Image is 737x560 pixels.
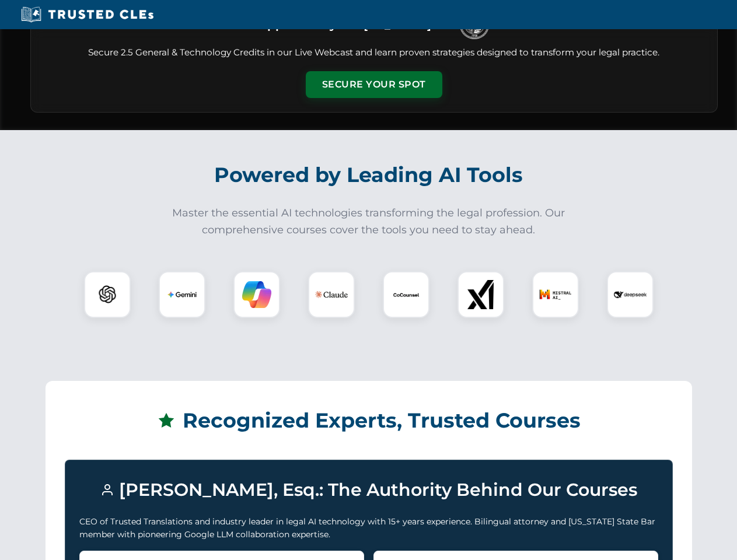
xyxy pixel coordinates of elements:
[79,474,658,506] h3: [PERSON_NAME], Esq.: The Authority Behind Our Courses
[18,6,157,23] img: Trusted CLEs
[46,155,692,195] h2: Powered by Leading AI Tools
[65,400,673,441] h2: Recognized Experts, Trusted Courses
[242,280,271,309] img: Copilot Logo
[392,280,421,309] img: CoCounsel Logo
[159,271,205,318] div: Gemini
[466,280,495,309] img: xAI Logo
[308,271,355,318] div: Claude
[84,271,131,318] div: ChatGPT
[90,278,124,311] img: ChatGPT Logo
[614,278,647,311] img: DeepSeek Logo
[532,271,579,318] div: Mistral AI
[233,271,280,318] div: Copilot
[45,46,703,60] p: Secure 2.5 General & Technology Credits in our Live Webcast and learn proven strategies designed ...
[539,278,572,311] img: Mistral AI Logo
[457,271,504,318] div: xAI
[315,278,348,311] img: Claude Logo
[383,271,429,318] div: CoCounsel
[167,280,197,309] img: Gemini Logo
[306,71,442,98] button: Secure Your Spot
[79,515,658,541] p: CEO of Trusted Translations and industry leader in legal AI technology with 15+ years experience....
[165,205,573,239] p: Master the essential AI technologies transforming the legal profession. Our comprehensive courses...
[607,271,654,318] div: DeepSeek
